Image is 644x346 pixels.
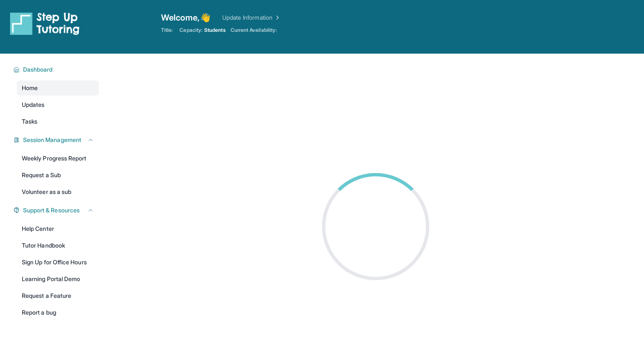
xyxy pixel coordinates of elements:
[161,27,173,34] span: Title:
[17,221,99,236] a: Help Center
[17,271,99,287] a: Learning Portal Demo
[179,27,203,34] span: Capacity:
[204,27,226,34] span: Students
[17,168,99,183] a: Request a Sub
[20,136,94,144] button: Session Management
[23,206,80,214] span: Support & Resources
[17,151,99,166] a: Weekly Progress Report
[17,255,99,270] a: Sign Up for Office Hours
[17,114,99,129] a: Tasks
[273,13,281,22] img: Chevron Right
[20,206,94,214] button: Support & Resources
[22,101,45,109] span: Updates
[17,97,99,112] a: Updates
[22,84,38,92] span: Home
[23,136,81,144] span: Session Management
[17,184,99,199] a: Volunteer as a sub
[161,12,210,23] span: Welcome, 👋
[10,12,80,35] img: logo
[231,27,277,34] span: Current Availability:
[20,65,94,74] button: Dashboard
[17,288,99,303] a: Request a Feature
[17,305,99,320] a: Report a bug
[22,117,37,126] span: Tasks
[222,13,281,22] a: Update Information
[23,65,53,74] span: Dashboard
[17,238,99,253] a: Tutor Handbook
[17,80,99,96] a: Home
